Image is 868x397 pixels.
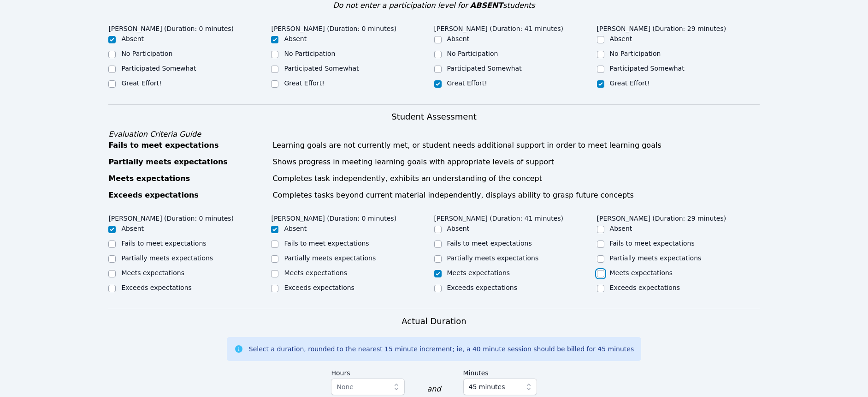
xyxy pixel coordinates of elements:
[331,379,405,395] button: None
[284,35,307,42] label: Absent
[272,140,759,151] div: Learning goals are not currently met, or student needs additional support in order to meet learni...
[272,190,759,201] div: Completes tasks beyond current material independently, displays ability to grasp future concepts
[121,284,191,291] label: Exceeds expectations
[597,20,726,34] legend: [PERSON_NAME] (Duration: 29 minutes)
[447,284,517,291] label: Exceeds expectations
[121,35,144,42] label: Absent
[610,269,673,277] label: Meets expectations
[447,254,539,262] label: Partially meets expectations
[447,50,498,57] label: No Participation
[271,20,396,34] legend: [PERSON_NAME] (Duration: 0 minutes)
[610,65,685,72] label: Participated Somewhat
[447,225,470,232] label: Absent
[121,65,196,72] label: Participated Somewhat
[272,173,759,184] div: Completes task independently, exhibits an understanding of the concept
[610,35,632,42] label: Absent
[447,35,470,42] label: Absent
[610,284,680,291] label: Exceeds expectations
[610,79,650,87] label: Great Effort!
[121,50,172,57] label: No Participation
[284,79,324,87] label: Great Effort!
[463,379,537,395] button: 45 minutes
[121,269,184,277] label: Meets expectations
[470,1,503,10] span: ABSENT
[337,383,354,391] span: None
[108,20,234,34] legend: [PERSON_NAME] (Duration: 0 minutes)
[271,210,396,224] legend: [PERSON_NAME] (Duration: 0 minutes)
[610,254,702,262] label: Partially meets expectations
[284,254,376,262] label: Partially meets expectations
[469,381,505,392] span: 45 minutes
[402,315,466,328] h3: Actual Duration
[331,365,405,379] label: Hours
[434,20,564,34] legend: [PERSON_NAME] (Duration: 41 minutes)
[121,240,206,247] label: Fails to meet expectations
[108,173,267,184] div: Meets expectations
[284,65,359,72] label: Participated Somewhat
[108,129,759,140] div: Evaluation Criteria Guide
[447,240,532,247] label: Fails to meet expectations
[610,240,695,247] label: Fails to meet expectations
[284,269,347,277] label: Meets expectations
[284,50,335,57] label: No Participation
[463,365,537,379] label: Minutes
[284,225,307,232] label: Absent
[434,210,564,224] legend: [PERSON_NAME] (Duration: 41 minutes)
[610,225,632,232] label: Absent
[284,284,354,291] label: Exceeds expectations
[249,344,634,354] div: Select a duration, rounded to the nearest 15 minute increment; ie, a 40 minute session should be ...
[272,156,759,168] div: Shows progress in meeting learning goals with appropriate levels of support
[121,225,144,232] label: Absent
[447,79,487,87] label: Great Effort!
[108,190,267,201] div: Exceeds expectations
[427,384,441,395] div: and
[597,210,726,224] legend: [PERSON_NAME] (Duration: 29 minutes)
[121,254,213,262] label: Partially meets expectations
[108,210,234,224] legend: [PERSON_NAME] (Duration: 0 minutes)
[108,110,759,123] h3: Student Assessment
[121,79,161,87] label: Great Effort!
[108,156,267,168] div: Partially meets expectations
[447,269,510,277] label: Meets expectations
[610,50,661,57] label: No Participation
[447,65,522,72] label: Participated Somewhat
[284,240,369,247] label: Fails to meet expectations
[108,140,267,151] div: Fails to meet expectations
